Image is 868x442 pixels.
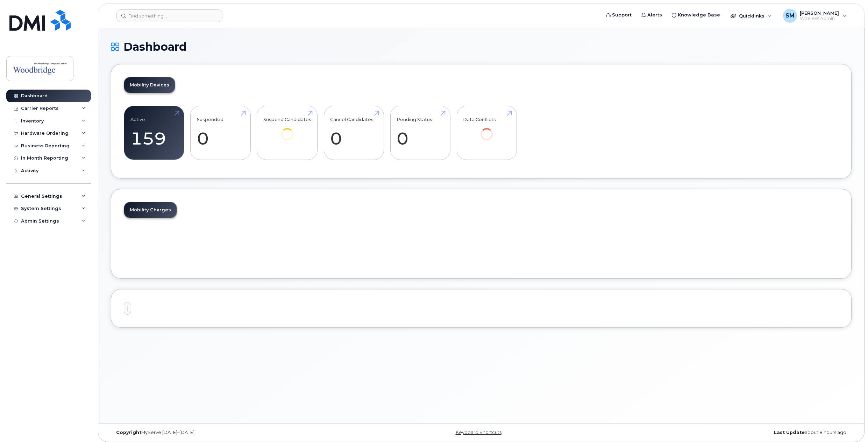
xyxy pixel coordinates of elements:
[111,430,358,435] div: MyServe [DATE]–[DATE]
[197,110,244,156] a: Suspended 0
[124,77,175,93] a: Mobility Devices
[397,110,444,156] a: Pending Status 0
[463,110,510,150] a: Data Conflicts
[263,110,311,150] a: Suspend Candidates
[456,430,501,435] a: Keyboard Shortcuts
[774,430,805,435] strong: Last Update
[330,110,377,156] a: Cancel Candidates 0
[124,202,177,218] a: Mobility Charges
[111,41,852,53] h1: Dashboard
[605,430,852,435] div: about 8 hours ago
[130,110,178,156] a: Active 159
[116,430,141,435] strong: Copyright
